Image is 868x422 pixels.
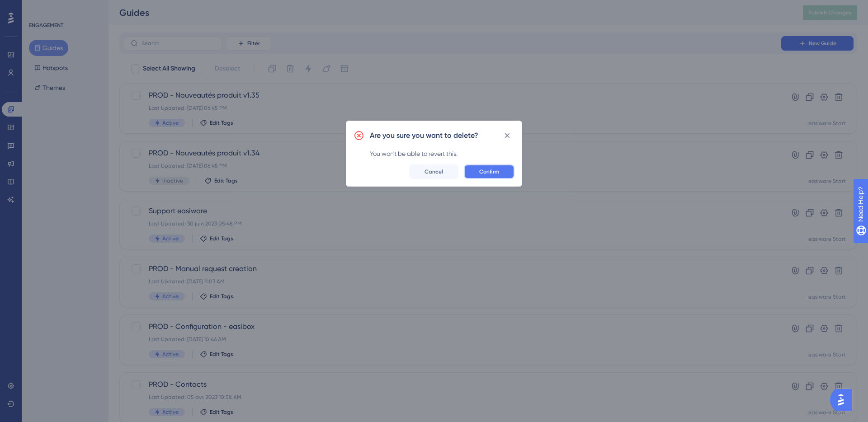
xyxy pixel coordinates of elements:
[479,168,499,175] span: Confirm
[830,386,857,413] iframe: UserGuiding AI Assistant Launcher
[370,148,514,159] div: You won't be able to revert this.
[21,2,57,13] span: Need Help?
[370,130,478,141] h2: Are you sure you want to delete?
[425,168,443,175] span: Cancel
